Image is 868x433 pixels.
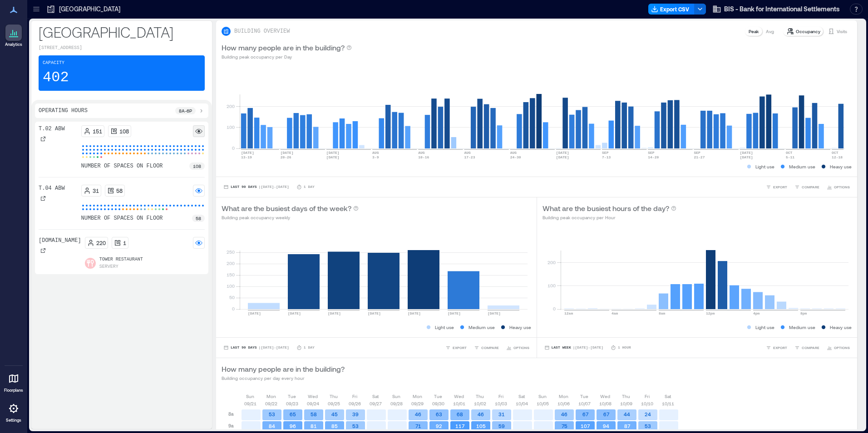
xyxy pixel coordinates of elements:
[542,343,605,352] button: Last Week |[DATE]-[DATE]
[476,423,486,429] text: 105
[330,393,338,400] p: Thu
[786,155,794,159] text: 5-11
[432,400,444,407] p: 09/30
[562,423,567,429] text: 75
[99,256,143,263] p: Tower Restaurant
[4,388,23,393] p: Floorplans
[43,59,64,67] p: Capacity
[694,155,705,159] text: 21-27
[415,411,421,417] text: 46
[474,400,486,407] p: 10/02
[99,263,118,271] p: Servery
[796,28,820,35] p: Occupancy
[227,124,235,130] tspan: 100
[556,155,569,159] text: [DATE]
[227,249,235,255] tspan: 250
[455,423,465,429] text: 117
[436,411,442,417] text: 63
[766,28,774,35] p: Avg
[39,237,81,244] p: [DOMAIN_NAME]
[352,393,357,400] p: Fri
[241,151,254,155] text: [DATE]
[561,411,567,417] text: 46
[234,28,290,35] p: BUILDING OVERVIEW
[222,374,345,382] p: Building occupancy per day every hour
[222,214,359,221] p: Building peak occupancy weekly
[435,324,454,331] p: Light use
[740,155,753,159] text: [DATE]
[290,411,296,417] text: 65
[600,393,610,400] p: Wed
[281,151,294,155] text: [DATE]
[418,155,429,159] text: 10-16
[179,107,192,114] p: 8a - 6p
[265,400,277,407] p: 09/22
[764,182,789,192] button: EXPORT
[454,393,464,400] p: Wed
[6,418,21,423] p: Settings
[620,400,632,407] p: 10/09
[648,151,655,155] text: SEP
[648,4,695,15] button: Export CSV
[196,215,201,222] p: 58
[559,393,568,400] p: Mon
[349,400,361,407] p: 09/26
[622,393,630,400] p: Thu
[802,184,819,190] span: COMPARE
[469,324,495,331] p: Medium use
[372,155,379,159] text: 3-9
[444,343,469,352] button: EXPORT
[119,128,129,135] p: 108
[222,42,345,53] p: How many people are in the building?
[413,393,422,400] p: Mon
[645,393,650,400] p: Fri
[578,400,591,407] p: 10/07
[513,345,529,350] span: OPTIONS
[415,423,421,429] text: 71
[311,411,317,417] text: 58
[269,423,275,429] text: 84
[659,311,666,315] text: 8am
[331,423,338,429] text: 85
[464,155,475,159] text: 17-23
[241,155,252,159] text: 13-19
[624,411,630,417] text: 44
[518,393,525,400] p: Sat
[830,324,852,331] p: Heavy use
[229,295,235,300] tspan: 50
[802,345,819,350] span: COMPARE
[457,411,463,417] text: 68
[244,400,256,407] p: 09/21
[464,151,471,155] text: AUG
[537,400,549,407] p: 10/05
[290,423,296,429] text: 96
[246,393,254,400] p: Sun
[222,203,351,214] p: What are the busiest days of the week?
[547,260,555,265] tspan: 200
[448,311,461,315] text: [DATE]
[764,343,789,352] button: EXPORT
[368,311,381,315] text: [DATE]
[453,400,465,407] p: 10/01
[825,343,852,352] button: OPTIONS
[81,162,163,170] p: number of spaces on floor
[227,272,235,277] tspan: 150
[498,423,505,429] text: 59
[222,53,352,60] p: Building peak occupancy per Day
[5,42,22,47] p: Analytics
[706,311,715,315] text: 12pm
[641,400,653,407] p: 10/10
[281,155,291,159] text: 20-26
[542,214,676,221] p: Building peak occupancy per Hour
[476,393,484,400] p: Thu
[789,163,815,170] p: Medium use
[227,261,235,266] tspan: 200
[538,393,547,400] p: Sun
[773,184,787,190] span: EXPORT
[390,400,403,407] p: 09/28
[481,345,499,350] span: COMPARE
[825,182,852,192] button: OPTIONS
[232,145,235,151] tspan: 0
[222,364,345,374] p: How many people are in the building?
[232,306,235,311] tspan: 0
